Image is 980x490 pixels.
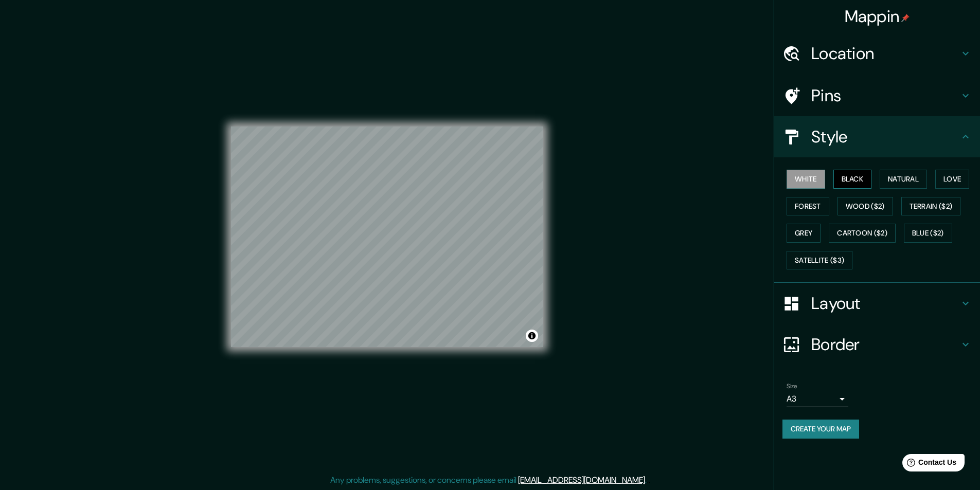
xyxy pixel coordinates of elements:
[647,474,648,486] div: .
[901,197,961,216] button: Terrain ($2)
[888,450,969,479] iframe: Help widget launcher
[518,475,645,485] a: [EMAIL_ADDRESS][DOMAIN_NAME]
[787,197,829,216] button: Forest
[330,474,647,486] p: Any problems, suggestions, or concerns please email .
[904,224,952,243] button: Blue ($2)
[774,75,980,116] div: Pins
[833,170,872,189] button: Black
[880,170,927,189] button: Natural
[811,126,959,147] h4: Style
[935,170,969,189] button: Love
[526,330,538,342] button: Toggle attribution
[811,43,959,64] h4: Location
[787,391,848,407] div: A3
[782,420,859,439] button: Create your map
[811,293,959,314] h4: Layout
[845,6,910,27] h4: Mappin
[829,224,896,243] button: Cartoon ($2)
[811,334,959,355] h4: Border
[901,14,910,22] img: pin-icon.png
[774,324,980,365] div: Border
[774,283,980,324] div: Layout
[838,197,893,216] button: Wood ($2)
[787,251,852,270] button: Satellite ($3)
[774,33,980,74] div: Location
[648,474,650,486] div: .
[787,224,821,243] button: Grey
[811,85,959,106] h4: Pins
[787,170,825,189] button: White
[787,382,797,391] label: Size
[231,126,543,347] canvas: Map
[774,116,980,157] div: Style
